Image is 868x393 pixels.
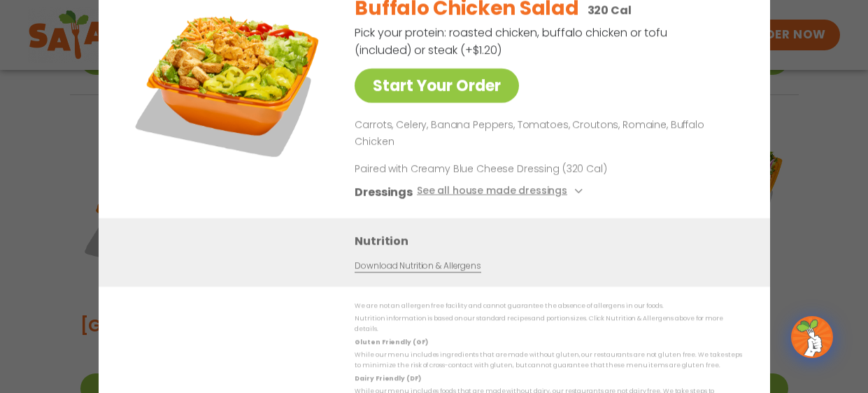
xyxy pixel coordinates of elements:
[355,24,669,59] p: Pick your protein: roasted chicken, buffalo chicken or tofu (included) or steak (+$1.20)
[416,183,586,201] button: See all house made dressings
[355,69,519,103] a: Start Your Order
[355,313,742,335] p: Nutrition information is based on our standard recipes and portion sizes. Click Nutrition & Aller...
[355,374,420,383] strong: Dairy Friendly (DF)
[355,183,413,201] h3: Dressings
[355,117,737,150] p: Carrots, Celery, Banana Peppers, Tomatoes, Croutons, Romaine, Buffalo Chicken
[355,350,742,371] p: While our menu includes ingredients that are made without gluten, our restaurants are not gluten ...
[587,1,631,19] p: 320 Cal
[355,301,742,311] p: We are not an allergen free facility and cannot guarantee the absence of allergens in our foods.
[355,232,749,250] h3: Nutrition
[792,317,832,357] img: wpChatIcon
[355,259,481,273] a: Download Nutrition & Allergens
[355,338,427,346] strong: Gluten Friendly (GF)
[355,162,613,176] p: Paired with Creamy Blue Cheese Dressing (320 Cal)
